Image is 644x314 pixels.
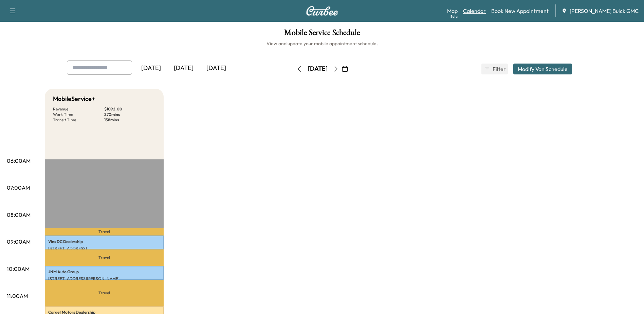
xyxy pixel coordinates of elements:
[104,117,155,123] p: 158 mins
[491,7,549,15] a: Book New Appointment
[7,157,31,165] p: 06:00AM
[7,40,637,47] h6: View and update your mobile appointment schedule.
[53,112,104,117] p: Work Time
[104,112,155,117] p: 270 mins
[48,246,160,251] p: [STREET_ADDRESS]
[48,276,160,281] p: [STREET_ADDRESS][PERSON_NAME]
[167,60,200,76] div: [DATE]
[48,239,160,244] p: Vins DC Dealership
[7,292,28,300] p: 11:00AM
[7,211,31,219] p: 08:00AM
[45,228,164,235] p: Travel
[200,60,233,76] div: [DATE]
[45,280,164,306] p: Travel
[53,117,104,123] p: Transit Time
[7,238,31,246] p: 09:00AM
[493,65,505,73] span: Filter
[45,249,164,266] p: Travel
[135,60,167,76] div: [DATE]
[48,269,160,275] p: JNM Auto Group
[104,106,155,112] p: $ 1092.00
[7,265,30,273] p: 10:00AM
[450,14,458,19] div: Beta
[481,64,508,74] button: Filter
[7,184,30,192] p: 07:00AM
[463,7,486,15] a: Calendar
[570,7,639,15] span: [PERSON_NAME] Buick GMC
[53,106,104,112] p: Revenue
[447,7,458,15] a: MapBeta
[306,6,338,16] img: Curbee Logo
[308,65,328,73] div: [DATE]
[7,29,637,40] h1: Mobile Service Schedule
[513,64,572,74] button: Modify Van Schedule
[53,94,95,104] h5: MobileService+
